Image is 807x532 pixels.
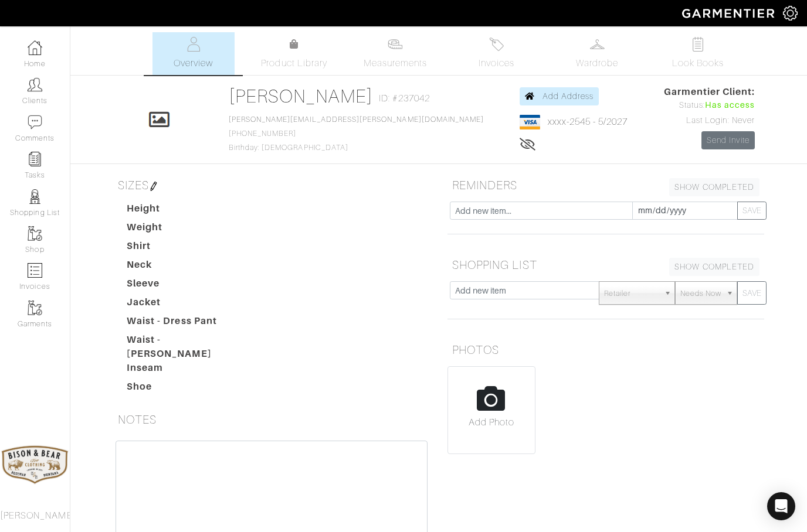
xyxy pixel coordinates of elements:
img: gear-icon-white-bd11855cb880d31180b6d7d6211b90ccbf57a29d726f0c71d8c61bd08dd39cc2.png [783,6,798,21]
span: Product Library [261,56,327,70]
img: visa-934b35602734be37eb7d5d7e5dbcd2044c359bf20a24dc3361ca3fa54326a8a7.png [520,115,540,129]
span: Overview [174,56,213,70]
input: Add new item... [450,202,633,220]
img: basicinfo-40fd8af6dae0f16599ec9e87c0ef1c0a1fdea2edbe929e3d69a839185d80c458.svg [186,37,201,52]
h5: REMINDERS [447,173,764,197]
span: Garmentier Client: [664,85,755,99]
a: Wardrobe [556,32,638,75]
dt: Jacket [118,295,252,314]
a: Add Address [520,87,599,105]
img: measurements-466bbee1fd09ba9460f595b01e5d73f9e2bff037440d3c8f018324cb6cdf7a4a.svg [388,37,402,52]
dt: Height [118,202,252,220]
img: pen-cf24a1663064a2ec1b9c1bd2387e9de7a2fa800b781884d57f21acf72779bad2.png [149,182,158,191]
a: Send Invite [701,131,755,149]
button: SAVE [737,202,767,220]
img: reminder-icon-8004d30b9f0a5d33ae49ab947aed9ed385cf756f9e5892f1edd6e32f2345188e.png [28,152,42,166]
dt: Shirt [118,239,252,258]
dt: Waist - Dress Pant [118,314,252,333]
dt: Neck [118,258,252,277]
img: stylists-icon-eb353228a002819b7ec25b43dbf5f0378dd9e0616d9560372ff212230b889e62.png [28,189,42,204]
dt: Weight [118,220,252,239]
img: orders-icon-0abe47150d42831381b5fb84f609e132dff9fe21cb692f30cb5eec754e2cba89.png [28,263,42,278]
a: Look Books [657,32,739,75]
a: xxxx-2545 - 5/2027 [548,117,628,127]
button: SAVE [737,281,767,305]
a: Measurements [354,32,437,75]
dt: Sleeve [118,277,252,295]
div: Last Login: Never [664,114,755,127]
img: clients-icon-6bae9207a08558b7cb47a8932f037763ab4055f8c8b6bfacd5dc20c3e0201464.png [28,77,42,92]
img: garmentier-logo-header-white-b43fb05a5012e4ada735d5af1a66efaba907eab6374d6393d1fbf88cb4ef424d.png [676,3,783,23]
input: Add new item [450,281,599,299]
a: [PERSON_NAME][EMAIL_ADDRESS][PERSON_NAME][DOMAIN_NAME] [229,115,484,124]
span: Retailer [604,282,659,305]
span: ID: #237042 [379,91,430,105]
img: orders-27d20c2124de7fd6de4e0e44c1d41de31381a507db9b33961299e4e07d508b8c.svg [489,37,504,52]
a: [PERSON_NAME] [229,86,374,107]
a: SHOW COMPLETED [669,258,759,276]
h5: SIZES [113,173,430,197]
img: comment-icon-a0a6a9ef722e966f86d9cbdc48e553b5cf19dbc54f86b18d962a5391bc8f6eb6.png [28,115,42,129]
span: Has access [705,99,755,112]
span: Wardrobe [576,56,618,70]
span: Look Books [672,56,724,70]
span: Measurements [364,56,428,70]
a: Invoices [455,32,537,75]
h5: PHOTOS [447,338,764,362]
img: wardrobe-487a4870c1b7c33e795ec22d11cfc2ed9d08956e64fb3008fe2437562e282088.svg [590,37,605,52]
h5: NOTES [113,408,430,431]
img: todo-9ac3debb85659649dc8f770b8b6100bb5dab4b48dedcbae339e5042a72dfd3cc.svg [691,37,706,52]
img: dashboard-icon-dbcd8f5a0b271acd01030246c82b418ddd0df26cd7fceb0bd07c9910d44c42f6.png [28,40,42,55]
span: Invoices [479,56,514,70]
img: garments-icon-b7da505a4dc4fd61783c78ac3ca0ef83fa9d6f193b1c9dc38574b1d14d53ca28.png [28,226,42,241]
dt: Shoe [118,380,252,398]
dt: Waist - [PERSON_NAME] [118,333,252,361]
h5: SHOPPING LIST [447,253,764,277]
dt: Inseam [118,361,252,380]
span: Add Address [542,91,594,101]
a: Product Library [253,37,335,70]
span: Needs Now [680,282,721,305]
div: Status: [664,99,755,112]
a: SHOW COMPLETED [669,178,759,196]
span: [PHONE_NUMBER] Birthday: [DEMOGRAPHIC_DATA] [229,115,484,152]
a: Overview [152,32,235,75]
img: garments-icon-b7da505a4dc4fd61783c78ac3ca0ef83fa9d6f193b1c9dc38574b1d14d53ca28.png [28,301,42,315]
div: Open Intercom Messenger [767,492,795,520]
